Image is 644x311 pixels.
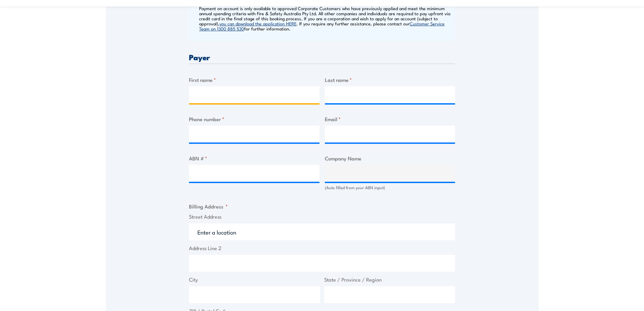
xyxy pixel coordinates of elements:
label: Address Line 2 [189,244,455,252]
label: ABN # [189,154,319,162]
input: Enter a location [189,223,455,240]
label: Company Name [325,154,455,162]
p: Payment on account is only available to approved Corporate Customers who have previously applied ... [199,6,453,31]
div: (Auto filled from your ABN input) [325,184,455,191]
label: First name [189,76,319,84]
a: you can download the application HERE [219,20,296,26]
legend: Billing Address [189,202,228,210]
label: State / Province / Region [324,276,455,284]
label: Email [325,115,455,123]
label: Phone number [189,115,319,123]
a: Customer Service Team on 1300 885 530 [199,20,445,31]
label: Street Address [189,213,455,221]
label: City [189,276,320,284]
h3: Payer [189,53,455,61]
label: Last name [325,76,455,84]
